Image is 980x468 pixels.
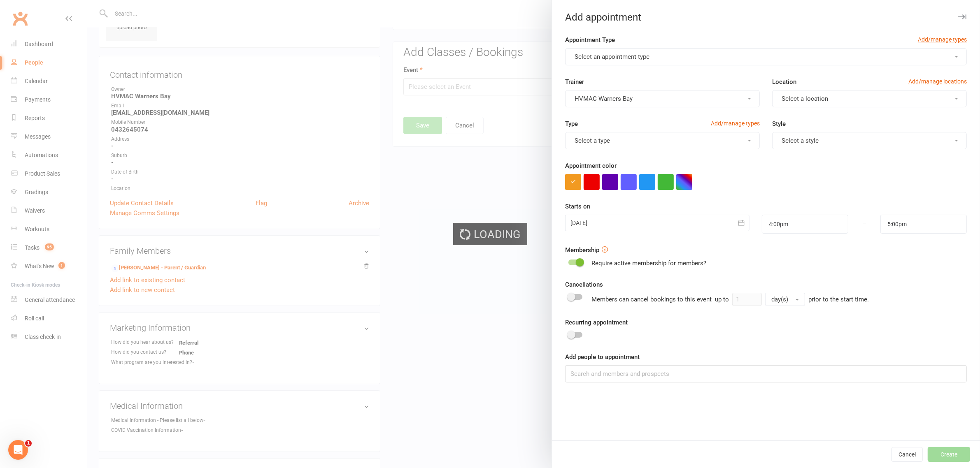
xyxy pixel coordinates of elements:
[565,132,760,149] button: Select a type
[565,48,967,65] button: Select an appointment type
[772,90,967,107] button: Select a location
[565,90,760,107] button: HVMAC Warners Bay
[565,365,967,382] input: Search and members and prospects
[25,440,32,447] span: 1
[575,95,633,102] span: HVMAC Warners Bay
[892,447,923,462] button: Cancel
[908,77,967,86] a: Add/manage locations
[771,296,788,303] span: day(s)
[772,132,967,149] button: Select a style
[565,280,603,290] label: Cancellations
[782,137,819,144] span: Select a style
[848,215,880,234] div: –
[591,293,869,306] div: Members can cancel bookings to this event
[565,161,617,171] label: Appointment color
[575,137,610,144] span: Select a type
[565,77,584,87] label: Trainer
[575,53,649,60] span: Select an appointment type
[552,12,980,23] div: Add appointment
[918,35,967,44] a: Add/manage types
[808,296,869,303] span: prior to the start time.
[782,95,828,102] span: Select a location
[565,317,628,327] label: Recurring appointment
[591,258,706,268] div: Require active membership for members?
[715,293,805,306] div: up to
[772,119,786,129] label: Style
[8,440,28,460] iframe: Intercom live chat
[565,352,640,362] label: Add people to appointment
[711,119,760,128] a: Add/manage types
[765,293,805,306] button: day(s)
[565,245,599,255] label: Membership
[565,119,578,129] label: Type
[772,77,796,87] label: Location
[565,202,590,211] label: Starts on
[565,35,615,45] label: Appointment Type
